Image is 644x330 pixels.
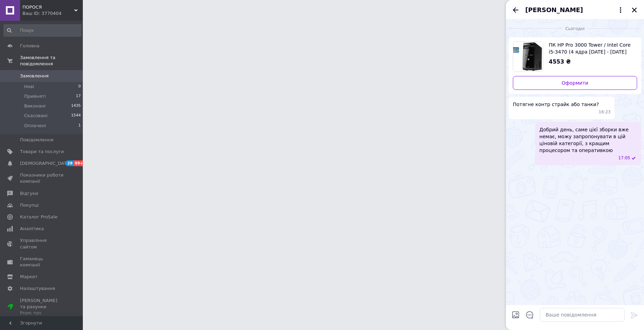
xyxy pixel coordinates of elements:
div: 12.09.2025 [509,25,641,32]
span: [PERSON_NAME] [525,6,583,15]
span: ПК HP Pro 3000 Tower / Intel Core i5-3470 (4 ядра [DATE] - [DATE] GHz) / 8 GB DDR3 / 128 GB SSD +... [549,41,632,55]
span: 16:23 12.09.2025 [599,109,611,115]
span: [PERSON_NAME] та рахунки [20,298,64,317]
span: Сьогодні [563,26,587,32]
span: Показники роботи компанії [20,172,64,185]
span: Прийняті [24,93,46,100]
button: [PERSON_NAME] [525,6,625,15]
img: 6575062691_w640_h640_pk-hp-pro.jpg [513,42,543,72]
span: 28 [66,160,74,166]
span: 1435 [71,103,81,109]
span: Управління сайтом [20,237,64,250]
span: Відгуки [20,190,38,197]
span: 1544 [71,113,81,119]
input: Пошук [3,24,81,37]
span: 17:05 12.09.2025 [618,155,630,161]
span: Оплачені [24,123,46,129]
span: [DEMOGRAPHIC_DATA] [20,160,71,167]
span: ПОРОСЯ [22,4,74,10]
span: Потягне контр страйк або танки? [513,101,599,108]
span: Каталог ProSale [20,214,57,220]
button: Відкрити шаблони відповідей [525,310,534,319]
span: Скасовані [24,113,48,119]
a: Переглянути товар [513,41,637,72]
button: Назад [511,6,520,14]
span: 17 [76,93,81,100]
span: Повідомлення [20,137,53,143]
span: Виконані [24,103,46,109]
span: Головна [20,43,39,49]
span: Замовлення [20,73,49,79]
span: 4553 ₴ [549,58,571,65]
span: Товари та послуги [20,149,64,155]
span: Покупці [20,202,39,208]
span: Добрий день, саме цієї зборки вже немає, можу запропонувати в цій ціновій категорії, з кращим про... [539,126,637,154]
span: Гаманець компанії [20,256,64,268]
div: Prom топ [20,310,64,316]
span: Нові [24,84,34,90]
span: Маркет [20,274,38,280]
div: Ваш ID: 3770404 [22,10,83,17]
span: Аналітика [20,226,44,232]
span: 99+ [74,160,85,166]
button: Закрити [630,6,638,14]
span: 0 [78,84,81,90]
a: Оформити [513,76,637,90]
span: Налаштування [20,285,55,292]
span: 1 [78,123,81,129]
span: Замовлення та повідомлення [20,55,83,67]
